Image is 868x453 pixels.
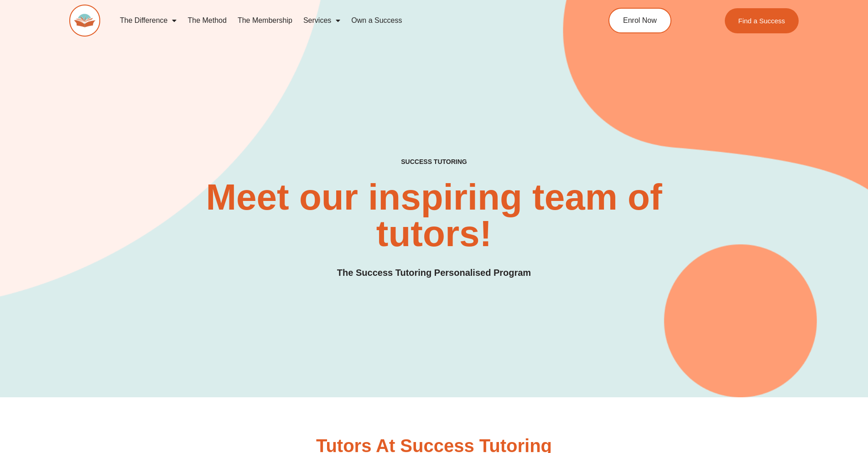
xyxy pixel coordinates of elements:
span: Enrol Now [623,17,657,24]
a: Own a Success [346,10,407,31]
a: The Membership [232,10,298,31]
span: Find a Success [738,17,785,24]
a: Enrol Now [608,8,671,33]
a: Services [298,10,346,31]
a: Find a Success [725,8,799,33]
a: The Difference [114,10,182,31]
a: The Method [182,10,232,31]
nav: Menu [114,10,567,31]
